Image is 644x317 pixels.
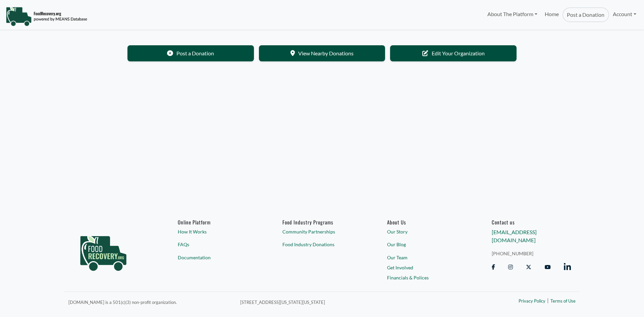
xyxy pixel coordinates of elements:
a: Financials & Polices [387,274,466,281]
a: Home [541,7,562,22]
h6: Food Industry Programs [282,219,362,225]
a: Privacy Policy [519,298,545,305]
a: Post a Donation [127,45,254,61]
a: About The Platform [483,7,541,21]
a: FAQs [178,241,257,248]
a: View Nearby Donations [259,45,385,61]
img: food_recovery_green_logo-76242d7a27de7ed26b67be613a865d9c9037ba317089b267e0515145e5e51427.png [73,219,133,283]
a: Post a Donation [562,7,609,22]
h6: Online Platform [178,219,257,225]
a: Edit Your Organization [390,45,517,61]
span: | [547,296,549,304]
a: Food Industry Donations [282,241,362,248]
a: Get Involved [387,264,466,271]
a: [PHONE_NUMBER] [492,250,571,257]
p: [STREET_ADDRESS][US_STATE][US_STATE] [240,298,447,306]
p: [DOMAIN_NAME] is a 501(c)(3) non-profit organization. [68,298,232,306]
a: [EMAIL_ADDRESS][DOMAIN_NAME] [492,229,537,243]
a: About Us [387,219,466,225]
h6: Contact us [492,219,571,225]
a: Community Partnerships [282,228,362,235]
a: Our Blog [387,241,466,248]
a: Terms of Use [550,298,576,305]
img: NavigationLogo_FoodRecovery-91c16205cd0af1ed486a0f1a7774a6544ea792ac00100771e7dd3ec7c0e58e41.png [6,6,87,27]
a: Our Team [387,254,466,261]
a: How It Works [178,228,257,235]
a: Account [609,7,640,21]
a: Documentation [178,254,257,261]
a: Our Story [387,228,466,235]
